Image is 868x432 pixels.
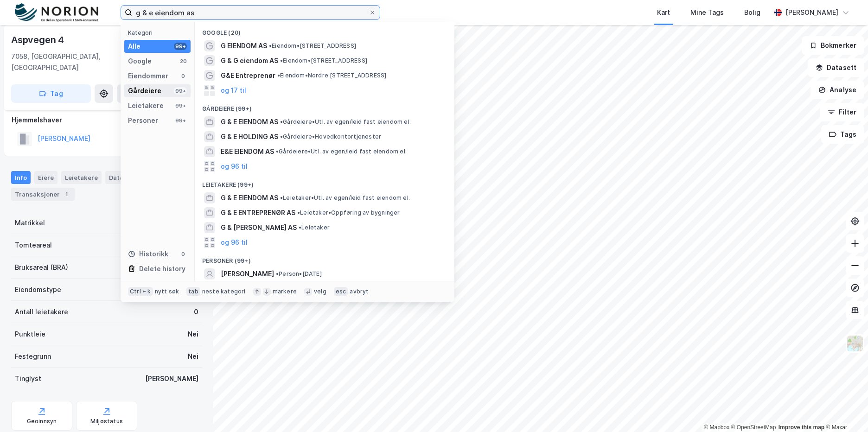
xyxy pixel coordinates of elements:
span: G & E HOLDING AS [221,131,278,142]
div: 7058, [GEOGRAPHIC_DATA], [GEOGRAPHIC_DATA] [11,51,131,73]
div: 1 [62,190,71,199]
div: Aspvegen 4 [11,32,66,47]
div: Geoinnsyn [27,418,57,425]
div: Historikk [128,248,168,260]
div: avbryt [350,288,369,295]
div: Eiere [34,171,57,184]
div: 0 [179,250,187,258]
div: Eiendomstype [15,284,61,295]
button: og 96 til [221,161,248,172]
span: • [280,118,283,125]
div: Gårdeiere (99+) [195,98,454,114]
span: Person • [DATE] [276,270,322,278]
div: 20 [179,57,187,65]
span: G & E ENTREPRENØR AS [221,207,295,218]
span: Leietaker • Utl. av egen/leid fast eiendom el. [280,194,410,202]
div: 99+ [174,102,187,109]
span: [PERSON_NAME] [221,268,274,280]
div: 99+ [174,117,187,124]
div: Nei [188,329,198,340]
div: Festegrunn [15,351,51,362]
span: G&E Entreprenør [221,70,275,81]
a: OpenStreetMap [731,424,776,431]
div: Leietakere (99+) [195,174,454,191]
div: Bruksareal (BRA) [15,262,68,273]
span: E&E EIENDOM AS [221,146,274,157]
button: Bokmerker [802,36,864,55]
div: Tinglyst [15,373,41,384]
div: 99+ [174,87,187,95]
div: esc [334,287,348,296]
div: neste kategori [202,288,246,295]
span: G & [PERSON_NAME] AS [221,222,297,233]
span: Gårdeiere • Utl. av egen/leid fast eiendom el. [280,118,411,126]
div: Ctrl + k [128,287,153,296]
img: Z [846,335,864,352]
span: • [280,194,283,201]
span: G & E EIENDOM AS [221,192,278,203]
div: [PERSON_NAME] [785,7,838,18]
div: 0 [179,72,187,80]
span: G & G eiendom AS [221,55,278,66]
div: Miljøstatus [90,418,123,425]
a: Mapbox [704,424,729,431]
div: Alle [128,41,140,52]
div: Personer [128,115,158,126]
div: Delete history [139,263,185,274]
div: Kategori [128,29,191,36]
div: Matrikkel [15,217,45,229]
span: Gårdeiere • Utl. av egen/leid fast eiendom el. [276,148,407,155]
div: Mine Tags [690,7,724,18]
div: Tomteareal [15,240,52,251]
div: velg [314,288,326,295]
div: markere [273,288,297,295]
div: Leietakere [61,171,102,184]
div: Kontrollprogram for chat [822,388,868,432]
div: Datasett [105,171,140,184]
div: Eiendommer [128,70,168,82]
div: Info [11,171,31,184]
input: Søk på adresse, matrikkel, gårdeiere, leietakere eller personer [132,6,369,19]
span: • [276,270,279,277]
div: Gårdeiere [128,85,161,96]
div: Kart [657,7,670,18]
span: Eiendom • Nordre [STREET_ADDRESS] [277,72,386,79]
span: • [297,209,300,216]
button: Datasett [808,58,864,77]
span: Gårdeiere • Hovedkontortjenester [280,133,381,140]
span: Eiendom • [STREET_ADDRESS] [269,42,356,50]
span: • [269,42,272,49]
span: Leietaker • Oppføring av bygninger [297,209,400,216]
span: • [280,57,283,64]
span: G EIENDOM AS [221,40,267,51]
div: tab [186,287,200,296]
div: nytt søk [155,288,179,295]
a: Improve this map [779,424,824,431]
div: Punktleie [15,329,45,340]
div: [PERSON_NAME] [145,373,198,384]
button: Tags [821,125,864,144]
div: 99+ [174,43,187,50]
button: og 96 til [221,237,248,248]
span: • [276,148,279,155]
div: Hjemmelshaver [12,114,202,126]
span: Leietaker [299,224,330,231]
div: 0 [194,306,198,318]
iframe: Chat Widget [822,388,868,432]
span: Eiendom • [STREET_ADDRESS] [280,57,367,64]
button: Tag [11,84,91,103]
button: Filter [820,103,864,121]
div: Google (20) [195,22,454,38]
span: • [280,133,283,140]
button: Analyse [811,81,864,99]
div: Bolig [744,7,760,18]
img: norion-logo.80e7a08dc31c2e691866.png [15,3,98,22]
div: Google [128,56,152,67]
span: • [277,72,280,79]
button: og 17 til [221,85,246,96]
div: Transaksjoner [11,188,75,201]
span: • [299,224,301,231]
div: Leietakere [128,100,164,111]
div: Antall leietakere [15,306,68,318]
div: Nei [188,351,198,362]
